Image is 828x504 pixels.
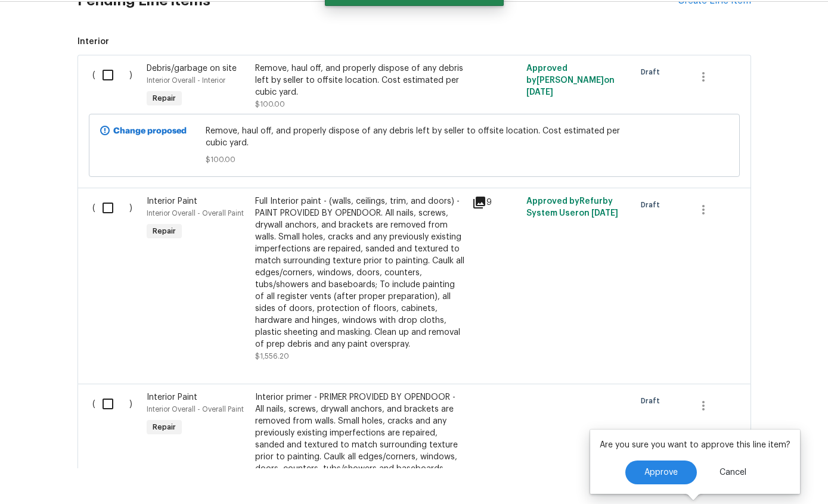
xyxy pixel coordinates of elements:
span: Cancel [720,468,746,477]
span: Repair [148,92,181,104]
span: Draft [641,66,665,78]
span: Approve [644,468,678,477]
span: Interior Overall - Overall Paint [147,406,244,413]
span: Approved by [PERSON_NAME] on [526,64,615,97]
span: Approved by Refurby System User on [526,197,618,217]
span: Interior Overall - Overall Paint [147,210,244,217]
span: Interior Paint [147,197,197,206]
p: Are you sure you want to approve this line item? [600,439,790,451]
span: Remove, haul off, and properly dispose of any debris left by seller to offsite location. Cost est... [206,125,622,149]
span: Draft [641,199,665,211]
span: $1,556.20 [255,353,289,360]
span: [DATE] [591,209,618,217]
div: Interior primer - PRIMER PROVIDED BY OPENDOOR - All nails, screws, drywall anchors, and brackets ... [255,391,465,475]
span: Repair [148,225,181,237]
span: Interior [77,36,751,48]
div: ( ) [89,59,143,114]
span: Debris/garbage on site [147,64,237,73]
button: Approve [625,461,697,484]
b: Change proposed [113,127,187,135]
span: Draft [641,395,665,407]
span: $100.00 [206,154,622,166]
span: Interior Overall - Interior [147,77,225,84]
div: ( ) [89,388,143,490]
button: Cancel [700,461,765,484]
div: Remove, haul off, and properly dispose of any debris left by seller to offsite location. Cost est... [255,63,465,98]
div: 9 [472,195,519,210]
span: Interior Paint [147,393,197,402]
div: Full Interior paint - (walls, ceilings, trim, and doors) - PAINT PROVIDED BY OPENDOOR. All nails,... [255,195,465,350]
span: [DATE] [526,88,553,97]
span: Repair [148,421,181,433]
div: ( ) [89,192,143,366]
span: $100.00 [255,101,285,108]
